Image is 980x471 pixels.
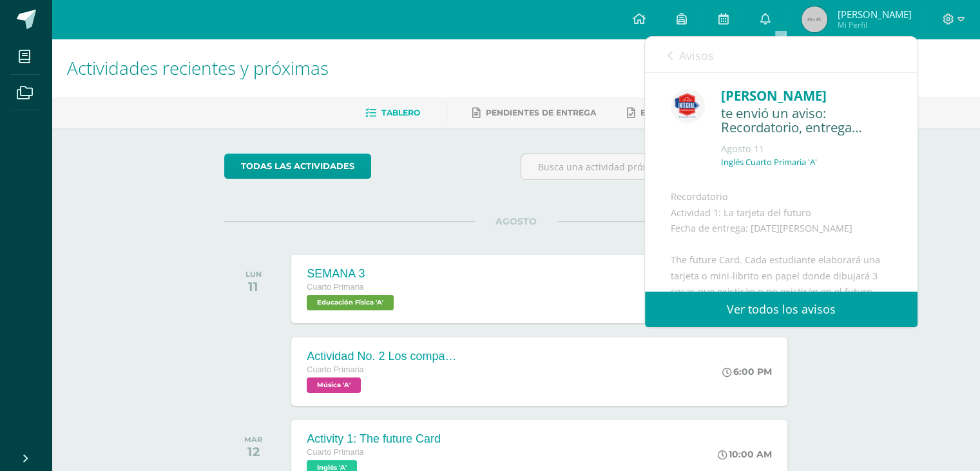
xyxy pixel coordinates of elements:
[307,283,363,292] span: Cuarto Primaria
[307,377,361,393] span: Música 'A'
[224,154,371,179] a: todas las Actividades
[521,154,807,179] input: Busca una actividad próxima aquí...
[645,292,918,327] a: Ver todos los avisos
[679,48,714,63] span: Avisos
[245,279,262,294] div: 11
[824,47,830,61] span: 3
[721,157,817,168] p: Inglés Cuarto Primaria 'A'
[486,108,596,117] span: Pendientes de entrega
[718,448,772,460] div: 10:00 AM
[721,106,892,136] div: te envió un aviso: Recordatorio, entrega 12/08/25 - Tarea 1: La tarjeta del futuro
[671,189,892,410] div: Recordatorio ﻿Actividad 1: La tarjeta del futuro Fecha de entrega: [DATE][PERSON_NAME] The future...
[244,435,262,444] div: MAR
[824,47,895,61] span: avisos sin leer
[721,86,892,106] div: [PERSON_NAME]
[365,103,420,123] a: Tablero
[802,6,827,32] img: 45x45
[307,365,363,374] span: Cuarto Primaria
[244,444,262,459] div: 12
[475,215,557,227] span: AGOSTO
[472,103,596,123] a: Pendientes de entrega
[671,89,705,123] img: 2081dd1b3de7387dfa3e2d3118dc9f18.png
[307,267,397,281] div: SEMANA 3
[67,55,329,80] span: Actividades recientes y próximas
[245,270,262,279] div: LUN
[627,103,698,123] a: Entregadas
[837,19,911,30] span: Mi Perfil
[721,143,892,155] div: Agosto 11
[307,448,363,457] span: Cuarto Primaria
[837,8,911,21] span: [PERSON_NAME]
[381,108,420,117] span: Tablero
[307,295,394,310] span: Educación Física 'A'
[722,366,772,377] div: 6:00 PM
[307,432,441,446] div: Activity 1: The future Card
[640,108,698,117] span: Entregadas
[307,350,461,363] div: Actividad No. 2 Los compases musicales mas utilizados en la música.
